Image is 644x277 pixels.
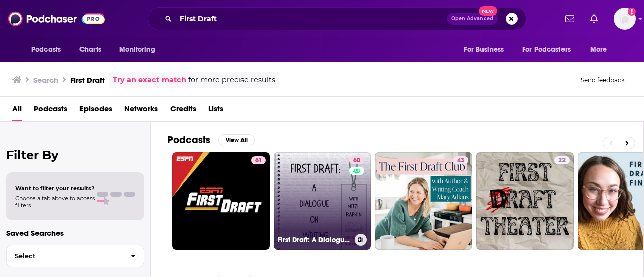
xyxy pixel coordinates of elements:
button: open menu [516,40,585,59]
a: Episodes [79,101,112,121]
button: Send feedback [578,76,628,84]
button: open menu [112,40,168,59]
span: 43 [457,156,464,166]
p: Saved Searches [6,228,144,238]
a: 60First Draft: A Dialogue on Writing [274,152,371,250]
button: open menu [457,40,516,59]
a: 60 [349,156,364,164]
span: For Business [464,43,504,57]
button: open menu [24,40,74,59]
a: 22 [476,152,574,250]
a: 43 [375,152,472,250]
button: Select [6,245,144,267]
input: Search podcasts, credits, & more... [176,11,447,27]
button: Open AdvancedNew [447,13,498,25]
span: More [590,43,607,57]
a: 61 [172,152,270,250]
button: open menu [583,40,620,59]
a: Credits [170,101,196,121]
a: Show notifications dropdown [586,10,602,27]
span: Charts [79,43,101,57]
span: Choose a tab above to access filters. [15,195,95,209]
span: 22 [558,156,566,166]
span: New [479,6,497,16]
span: Logged in as LBraverman [614,8,636,30]
a: Try an exact match [113,74,186,86]
span: for more precise results [188,74,275,86]
h3: Search [33,75,58,85]
span: Open Advanced [451,16,493,21]
a: Charts [73,40,107,59]
a: Networks [124,101,158,121]
span: Want to filter your results? [15,184,95,192]
h3: First Draft: A Dialogue on Writing [278,236,351,244]
span: For Podcasters [522,43,571,57]
a: 43 [453,156,468,164]
button: View All [218,134,255,146]
h2: Podcasts [167,134,210,146]
a: All [12,101,22,121]
svg: Add a profile image [628,8,636,16]
a: 61 [251,156,266,164]
a: Show notifications dropdown [561,10,578,27]
h3: First Draft [70,75,105,85]
span: Podcasts [31,43,61,57]
span: Monitoring [119,43,155,57]
a: Lists [208,101,223,121]
img: User Profile [614,8,636,30]
span: 61 [255,156,262,166]
h2: Filter By [6,148,144,162]
span: Select [7,253,123,259]
a: PodcastsView All [167,134,255,146]
div: Search podcasts, credits, & more... [148,7,526,30]
a: 22 [554,156,570,164]
button: Show profile menu [614,8,636,30]
a: Podcasts [34,101,67,121]
span: 60 [353,156,360,166]
img: Podchaser - Follow, Share and Rate Podcasts [8,9,105,28]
